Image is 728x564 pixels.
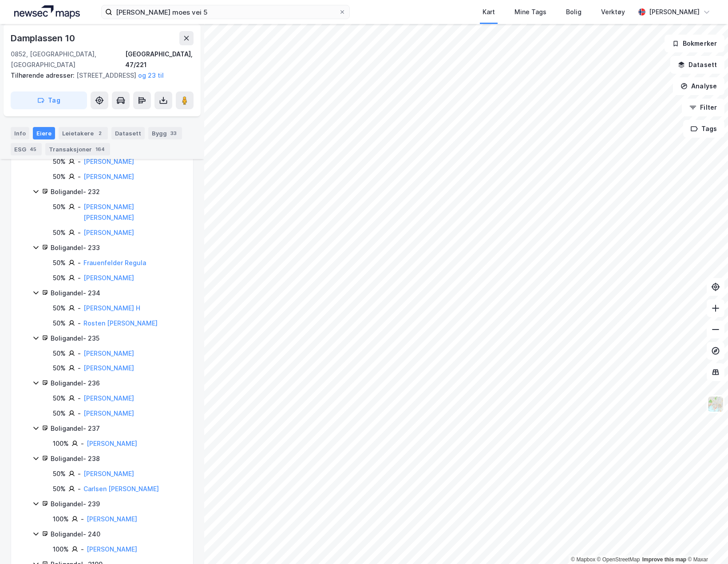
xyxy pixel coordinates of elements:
div: 50% [53,303,66,314]
div: - [78,303,81,314]
div: 50% [53,469,66,479]
a: [PERSON_NAME] [83,350,134,357]
a: [PERSON_NAME] [83,274,134,282]
div: Verktøy [601,7,625,17]
div: 50% [53,227,66,238]
button: Tag [11,91,87,109]
div: Info [11,127,29,139]
a: [PERSON_NAME] [83,470,134,477]
a: [PERSON_NAME] H [83,304,140,312]
a: Frauenfelder Regula [83,259,146,266]
div: 50% [53,156,66,167]
div: 50% [53,393,66,404]
div: 50% [53,318,66,329]
a: [PERSON_NAME] [87,545,137,553]
img: Z [707,396,724,413]
div: Leietakere [59,127,108,139]
div: - [78,273,81,283]
div: Damplassen 10 [11,31,76,45]
a: [PERSON_NAME] [83,394,134,402]
div: - [78,469,81,479]
div: 100% [53,438,69,449]
div: - [78,258,81,268]
a: [PERSON_NAME] [83,158,134,165]
div: Kontrollprogram for chat [684,521,728,564]
div: - [78,202,81,212]
a: [PERSON_NAME] [83,229,134,236]
a: [PERSON_NAME] [PERSON_NAME] [83,203,134,221]
div: ESG [11,143,42,155]
a: [PERSON_NAME] [87,440,137,447]
span: Tilhørende adresser: [11,71,76,79]
div: Transaksjoner [45,143,110,155]
div: - [78,156,81,167]
div: - [81,544,84,555]
div: 50% [53,258,66,268]
a: [PERSON_NAME] [83,409,134,417]
div: 50% [53,348,66,359]
iframe: Chat Widget [684,521,728,564]
div: 45 [28,145,38,154]
div: Mine Tags [514,7,546,17]
button: Tags [683,120,724,138]
div: - [81,438,84,449]
div: - [78,171,81,182]
div: Boligandel - 239 [51,499,182,509]
div: - [78,227,81,238]
div: 50% [53,408,66,419]
div: - [78,393,81,404]
div: Bygg [148,127,182,139]
div: - [78,348,81,359]
div: Boligandel - 238 [51,453,182,464]
div: Boligandel - 232 [51,187,182,197]
a: OpenStreetMap [597,556,640,563]
div: [STREET_ADDRESS] [11,70,186,81]
div: 50% [53,363,66,373]
button: Filter [682,99,724,116]
div: Boligandel - 240 [51,529,182,540]
a: [PERSON_NAME] [87,515,137,523]
div: Boligandel - 233 [51,242,182,253]
div: Kart [483,7,495,17]
div: [GEOGRAPHIC_DATA], 47/221 [125,49,194,70]
a: [PERSON_NAME] [83,364,134,372]
div: 33 [169,129,178,138]
a: Rosten [PERSON_NAME] [83,319,158,327]
div: [PERSON_NAME] [649,7,700,17]
div: 50% [53,171,66,182]
a: Mapbox [571,556,595,563]
div: 50% [53,202,66,212]
div: Boligandel - 237 [51,423,182,434]
button: Datasett [670,56,724,74]
div: 100% [53,514,69,524]
input: Søk på adresse, matrikkel, gårdeiere, leietakere eller personer [112,5,339,19]
div: - [78,318,81,329]
div: Eiere [33,127,55,139]
div: Boligandel - 235 [51,333,182,344]
a: Improve this map [642,556,686,563]
div: Datasett [111,127,145,139]
div: - [78,484,81,494]
div: 100% [53,544,69,555]
button: Analyse [673,77,724,95]
a: Carlsen [PERSON_NAME] [83,485,159,493]
div: 0852, [GEOGRAPHIC_DATA], [GEOGRAPHIC_DATA] [11,49,125,70]
div: Boligandel - 234 [51,288,182,298]
div: Boligandel - 236 [51,378,182,389]
div: 50% [53,484,66,494]
div: Bolig [566,7,582,17]
div: - [78,408,81,419]
a: [PERSON_NAME] [83,173,134,180]
div: - [81,514,84,524]
div: 164 [94,145,107,154]
div: 50% [53,273,66,283]
button: Bokmerker [665,35,724,52]
div: - [78,363,81,373]
div: 2 [95,129,104,138]
img: logo.a4113a55bc3d86da70a041830d287a7e.svg [14,5,80,19]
